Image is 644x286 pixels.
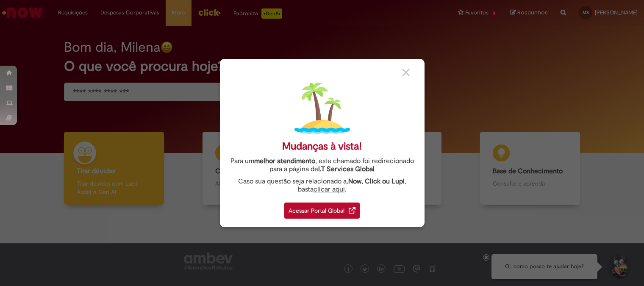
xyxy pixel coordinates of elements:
[284,198,360,219] a: Acessar Portal Global
[254,157,315,165] strong: melhor atendimento
[282,140,362,153] div: Mudanças à vista!
[318,160,375,173] a: I.T Services Global
[349,207,355,214] img: redirect_link.png
[284,203,360,219] div: Acessar Portal Global
[347,177,405,186] strong: .Now, Click ou Lupi
[294,81,350,136] img: island.png
[226,157,418,173] div: Para um , este chamado foi redirecionado para a página de
[226,178,418,194] div: Caso sua questão seja relacionado a , basta .
[314,180,345,194] a: clicar aqui
[402,69,410,76] img: close_button_grey.png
